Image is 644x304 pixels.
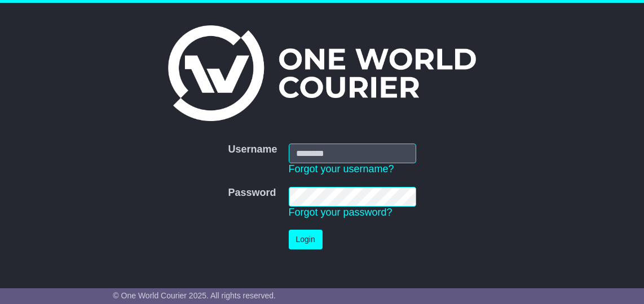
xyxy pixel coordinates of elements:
[228,144,277,156] label: Username
[289,207,392,218] a: Forgot your password?
[289,163,394,175] a: Forgot your username?
[168,25,476,121] img: One World
[289,230,323,249] button: Login
[113,291,276,300] span: © One World Courier 2025. All rights reserved.
[228,187,276,199] label: Password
